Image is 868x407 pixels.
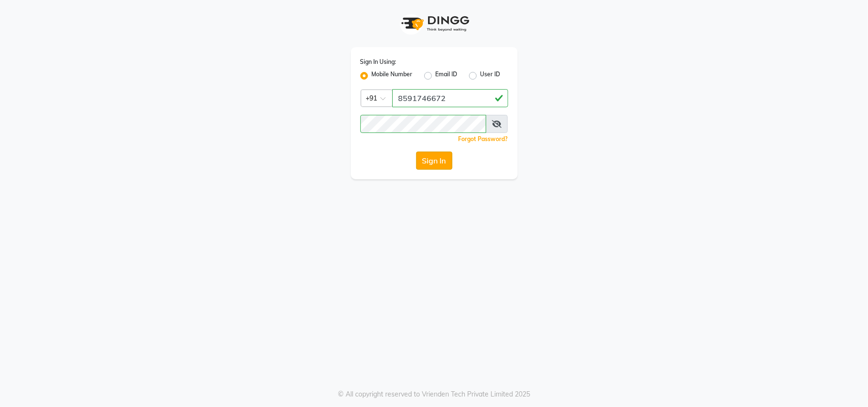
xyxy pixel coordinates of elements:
input: Username [392,89,508,107]
input: Username [360,115,486,133]
img: logo1.svg [396,10,472,38]
label: Sign In Using: [360,58,397,66]
button: Sign In [416,152,452,170]
label: Mobile Number [372,70,413,81]
label: Email ID [436,70,458,81]
a: Forgot Password? [459,135,508,142]
label: User ID [480,70,500,81]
